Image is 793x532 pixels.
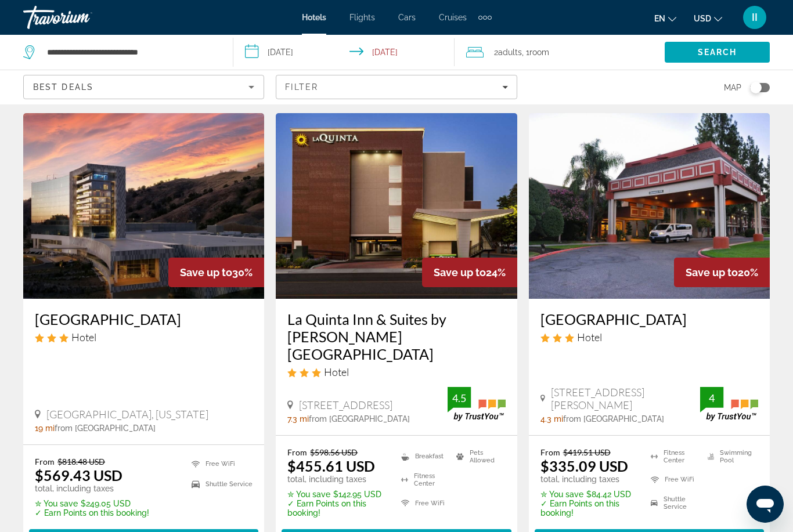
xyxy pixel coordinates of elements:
span: ✮ You save [287,490,330,499]
p: $84.42 USD [540,490,636,499]
span: ✮ You save [35,499,78,508]
li: Pets Allowed [450,447,506,465]
img: TrustYou guest rating badge [448,387,506,421]
div: 3 star Hotel [287,365,505,378]
span: Best Deals [33,82,93,92]
ins: $569.43 USD [35,466,122,484]
a: Hotels [302,13,326,22]
button: Extra navigation items [478,8,492,27]
li: Shuttle Service [186,477,253,491]
ins: $335.09 USD [540,457,628,475]
input: Search hotel destination [46,44,215,61]
li: Shuttle Service [645,494,701,512]
span: [STREET_ADDRESS][PERSON_NAME] [551,386,700,411]
button: User Menu [740,5,770,30]
img: Piccadilly Inn Airport [529,113,770,299]
a: La Quinta Inn & Suites by [PERSON_NAME] [GEOGRAPHIC_DATA] [287,310,505,363]
span: from [GEOGRAPHIC_DATA] [563,414,664,424]
div: 24% [422,258,517,287]
img: Table Mountain Casino Resort [23,113,264,299]
span: [STREET_ADDRESS] [299,399,392,411]
a: Cruises [439,13,467,22]
li: Free WiFi [186,457,253,471]
a: [GEOGRAPHIC_DATA] [540,310,758,328]
p: ✓ Earn Points on this booking! [35,508,149,517]
span: Hotel [324,365,349,378]
li: Fitness Center [645,447,701,465]
span: USD [694,14,711,23]
p: $142.95 USD [287,490,387,499]
p: ✓ Earn Points on this booking! [287,499,387,517]
li: Free WiFi [645,471,701,488]
div: 30% [168,258,264,287]
button: Toggle map [741,82,770,93]
span: From [287,447,307,457]
button: Select check in and out date [233,35,455,70]
div: 20% [674,258,770,287]
span: From [540,447,560,457]
p: ✓ Earn Points on this booking! [540,499,636,517]
span: Hotel [71,331,96,343]
del: $598.56 USD [310,447,358,457]
span: 4.3 mi [540,414,563,424]
a: [GEOGRAPHIC_DATA] [35,310,253,328]
li: Breakfast [395,447,450,465]
button: Change currency [694,10,722,27]
a: Flights [349,13,375,22]
li: Free WiFi [395,494,450,512]
div: 3 star Hotel [35,331,253,343]
span: 2 [494,44,522,60]
span: Save up to [180,266,232,278]
span: [GEOGRAPHIC_DATA], [US_STATE] [46,408,208,421]
span: Save up to [434,266,486,278]
span: From [35,457,55,466]
iframe: Кнопка запуска окна обмена сообщениями [747,486,784,523]
button: Filters [276,75,517,99]
span: Search [698,48,737,57]
button: Travelers: 2 adults, 0 children [455,35,665,70]
ins: $455.61 USD [287,457,375,475]
div: 4 [700,391,723,405]
button: Change language [654,10,676,27]
span: Save up to [686,266,738,278]
p: total, including taxes [287,475,387,484]
span: Hotel [577,331,602,343]
del: $818.48 USD [57,457,105,466]
span: II [752,12,758,23]
p: total, including taxes [35,484,149,493]
a: Travorium [23,2,139,32]
p: $249.05 USD [35,499,149,508]
span: from [GEOGRAPHIC_DATA] [309,414,410,424]
li: Swimming Pool [702,447,758,465]
span: 7.3 mi [287,414,309,424]
img: La Quinta Inn & Suites by Wyndham Clovis CA [276,113,517,299]
mat-select: Sort by [33,80,254,94]
div: 3 star Hotel [540,331,758,343]
span: Room [529,48,549,57]
span: from [GEOGRAPHIC_DATA] [55,424,156,433]
p: total, including taxes [540,475,636,484]
a: Cars [398,13,416,22]
span: , 1 [522,44,549,60]
button: Search [665,42,770,63]
div: 4.5 [448,391,471,405]
span: Map [724,79,741,96]
li: Fitness Center [395,471,450,488]
span: Filter [285,82,318,92]
span: 19 mi [35,424,55,433]
del: $419.51 USD [563,447,611,457]
img: TrustYou guest rating badge [700,387,758,421]
span: Adults [498,48,522,57]
span: ✮ You save [540,490,583,499]
span: en [654,14,665,23]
